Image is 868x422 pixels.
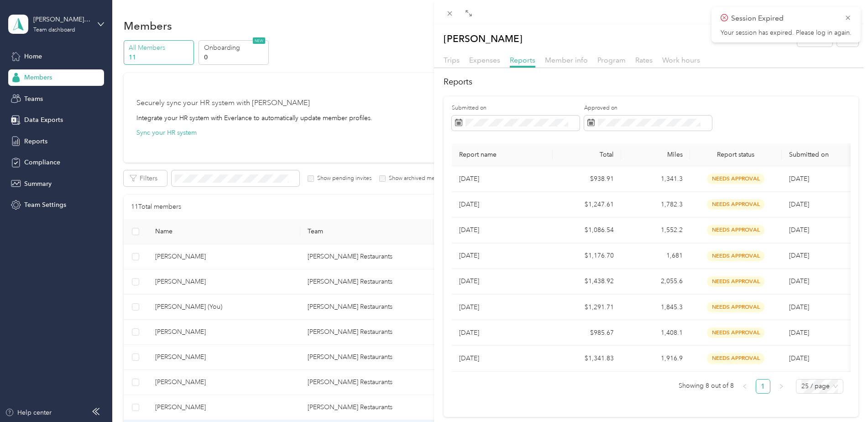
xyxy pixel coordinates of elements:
[721,29,852,37] p: Your session has expired. Please log in again.
[774,379,789,394] button: right
[628,151,683,158] div: Miles
[553,320,622,346] td: $985.67
[621,346,690,371] td: 1,916.9
[779,384,784,389] span: right
[553,192,622,217] td: $1,247.61
[662,56,700,64] span: Work hours
[817,371,868,422] iframe: Everlance-gr Chat Button Frame
[789,277,809,285] span: [DATE]
[707,353,764,364] span: needs approval
[459,276,545,286] p: [DATE]
[756,380,770,393] a: 1
[707,276,764,287] span: needs approval
[737,379,752,394] li: Previous Page
[737,379,752,394] button: left
[553,243,622,269] td: $1,176.70
[707,302,764,312] span: needs approval
[796,379,843,394] div: Page Size
[444,76,858,88] h2: Reports
[801,380,838,393] span: 25 / page
[707,251,764,261] span: needs approval
[560,151,614,158] div: Total
[597,56,626,64] span: Program
[469,56,500,64] span: Expenses
[584,104,712,112] label: Approved on
[553,269,622,295] td: $1,438.92
[742,384,748,389] span: left
[459,328,545,338] p: [DATE]
[635,56,653,64] span: Rates
[731,13,838,24] p: Session Expired
[545,56,588,64] span: Member info
[707,225,764,235] span: needs approval
[452,104,580,112] label: Submitted on
[697,151,774,158] span: Report status
[707,327,764,338] span: needs approval
[789,252,809,259] span: [DATE]
[789,303,809,311] span: [DATE]
[621,217,690,243] td: 1,552.2
[782,143,851,166] th: Submitted on
[789,329,809,337] span: [DATE]
[774,379,789,394] li: Next Page
[621,192,690,217] td: 1,782.3
[510,56,535,64] span: Reports
[789,200,809,208] span: [DATE]
[621,243,690,269] td: 1,681
[621,295,690,320] td: 1,845.3
[707,174,764,184] span: needs approval
[553,346,622,371] td: $1,341.83
[459,200,545,210] p: [DATE]
[789,175,809,183] span: [DATE]
[756,379,770,394] li: 1
[459,251,545,261] p: [DATE]
[789,226,809,234] span: [DATE]
[459,353,545,364] p: [DATE]
[459,225,545,235] p: [DATE]
[553,166,622,192] td: $938.91
[679,379,734,393] span: Showing 8 out of 8
[459,302,545,312] p: [DATE]
[553,217,622,243] td: $1,086.54
[789,354,809,362] span: [DATE]
[459,174,545,184] p: [DATE]
[444,56,460,64] span: Trips
[621,320,690,346] td: 1,408.1
[452,143,553,166] th: Report name
[707,199,764,210] span: needs approval
[553,295,622,320] td: $1,291.71
[621,166,690,192] td: 1,341.3
[444,31,523,47] p: [PERSON_NAME]
[621,269,690,295] td: 2,055.6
